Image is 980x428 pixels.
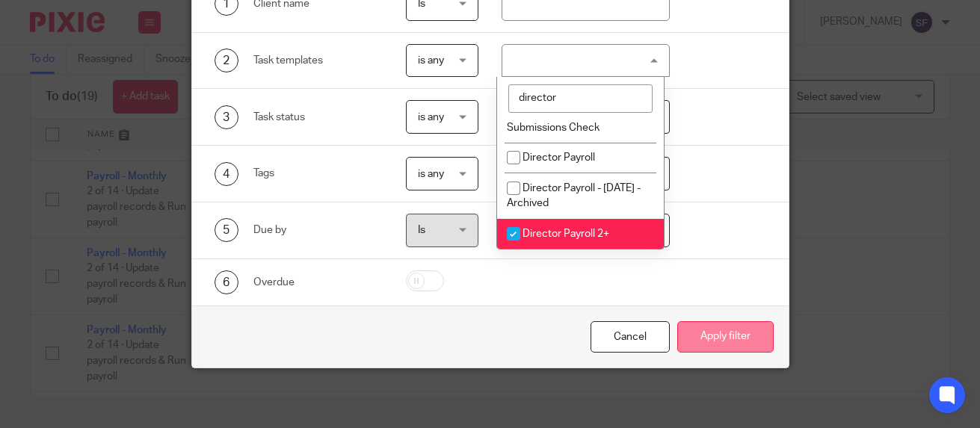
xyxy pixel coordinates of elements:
[591,321,670,353] div: Close this dialog window
[253,275,383,290] div: Overdue
[418,112,444,122] span: is any
[215,49,238,72] div: 2
[523,229,609,239] span: Director Payroll 2+
[418,169,444,179] span: is any
[418,225,425,235] span: Is
[508,84,653,113] input: Search options...
[523,152,595,163] span: Director Payroll
[253,223,383,238] div: Due by
[215,270,238,294] div: 6
[677,321,774,353] button: Apply filter
[215,218,238,242] div: 5
[253,166,383,181] div: Tags
[507,183,641,209] span: Director Payroll - [DATE] - Archived
[253,110,383,125] div: Task status
[215,105,238,129] div: 3
[418,55,444,66] span: is any
[215,162,238,186] div: 4
[507,107,652,133] span: INTERNAL - Director Payroll Submissions Check
[253,53,383,68] div: Task templates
